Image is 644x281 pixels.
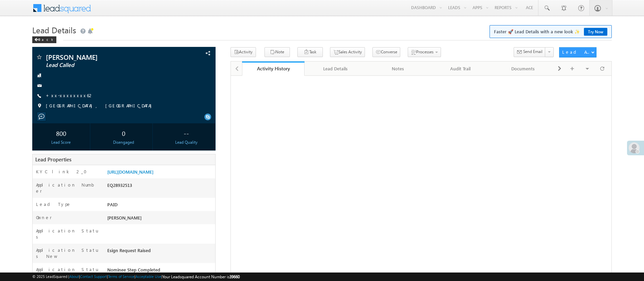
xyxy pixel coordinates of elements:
[107,169,153,175] a: [URL][DOMAIN_NAME]
[514,47,546,57] button: Send Email
[34,139,88,145] div: Lead Score
[69,274,79,279] a: About
[159,127,214,139] div: --
[135,274,161,279] a: Acceptable Use
[46,54,161,60] span: [PERSON_NAME]
[36,214,52,221] label: Owner
[80,274,107,279] a: Contact Support
[559,47,596,57] button: Lead Actions
[494,28,607,35] span: Faster 🚀 Lead Details with a new look ✨
[159,139,214,145] div: Lead Quality
[497,65,548,73] div: Documents
[36,169,91,175] label: KYC link 2_0
[305,62,367,76] a: Lead Details
[36,247,99,259] label: Application Status New
[231,47,256,57] button: Activity
[106,247,215,257] div: Esign Request Raised
[372,65,423,73] div: Notes
[35,156,71,163] span: Lead Properties
[242,62,305,76] a: Activity History
[96,127,151,139] div: 0
[429,62,492,76] a: Audit Trail
[34,127,88,139] div: 800
[32,24,76,35] span: Lead Details
[32,274,240,280] span: © 2025 LeadSquared | | | | |
[523,49,542,55] span: Send Email
[408,47,441,57] button: Processes
[46,103,155,109] span: [GEOGRAPHIC_DATA], [GEOGRAPHIC_DATA]
[229,274,240,279] span: 39660
[32,36,60,42] a: Back
[330,47,365,57] button: Sales Activity
[492,62,554,76] a: Documents
[367,62,429,76] a: Notes
[247,65,299,72] div: Activity History
[372,47,400,57] button: Converse
[46,62,161,69] span: Lead Called
[106,266,215,276] div: Nominee Step Completed
[36,201,71,207] label: Lead Type
[297,47,323,57] button: Task
[562,49,591,55] div: Lead Actions
[584,28,607,36] a: Try Now
[310,65,361,73] div: Lead Details
[96,139,151,145] div: Disengaged
[46,92,94,98] a: +xx-xxxxxxxx62
[162,274,240,279] span: Your Leadsquared Account Number is
[107,215,142,221] span: [PERSON_NAME]
[36,228,99,240] label: Application Status
[108,274,134,279] a: Terms of Service
[106,201,215,211] div: PAID
[435,65,486,73] div: Audit Trail
[106,182,215,191] div: EQ28932513
[36,182,99,194] label: Application Number
[32,36,56,43] div: Back
[416,49,434,54] span: Processes
[264,47,290,57] button: Note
